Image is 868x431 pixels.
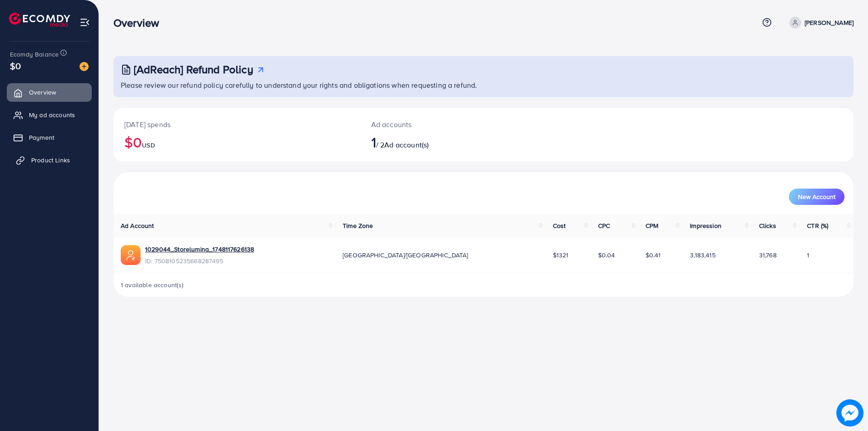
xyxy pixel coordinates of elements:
[80,62,89,71] img: image
[646,221,658,230] span: CPM
[807,251,809,260] span: 1
[29,88,56,97] span: Overview
[9,13,70,27] img: logo
[690,221,722,230] span: Impression
[807,221,828,230] span: CTR (%)
[121,280,184,289] span: 1 available account(s)
[121,245,141,265] img: ic-ads-acc.e4c84228.svg
[29,133,54,142] span: Payment
[371,133,534,151] h2: / 2
[371,132,376,152] span: 1
[7,83,92,101] a: Overview
[759,251,777,260] span: 31,768
[134,63,253,76] h3: [AdReach] Refund Policy
[10,50,59,59] span: Ecomdy Balance
[124,119,349,130] p: [DATE] spends
[805,17,854,28] p: [PERSON_NAME]
[690,251,715,260] span: 3,183,415
[113,16,166,29] h3: Overview
[836,399,863,426] img: image
[7,106,92,124] a: My ad accounts
[384,140,429,150] span: Ad account(s)
[343,221,373,230] span: Time Zone
[789,189,844,205] button: New Account
[145,245,254,254] a: 1029044_Storelumina_1748117626138
[142,141,155,150] span: USD
[371,119,534,130] p: Ad accounts
[343,251,468,260] span: [GEOGRAPHIC_DATA]/[GEOGRAPHIC_DATA]
[7,128,92,147] a: Payment
[646,251,661,260] span: $0.41
[10,59,21,72] span: $0
[124,133,349,151] h2: $0
[80,17,90,28] img: menu
[786,17,854,28] a: [PERSON_NAME]
[7,151,92,169] a: Product Links
[31,156,70,165] span: Product Links
[798,194,835,200] span: New Account
[759,221,776,230] span: Clicks
[145,256,254,265] span: ID: 7508105235668287495
[553,221,566,230] span: Cost
[553,251,569,260] span: $1321
[598,221,610,230] span: CPC
[121,80,848,90] p: Please review our refund policy carefully to understand your rights and obligations when requesti...
[598,251,615,260] span: $0.04
[29,110,75,119] span: My ad accounts
[121,221,154,230] span: Ad Account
